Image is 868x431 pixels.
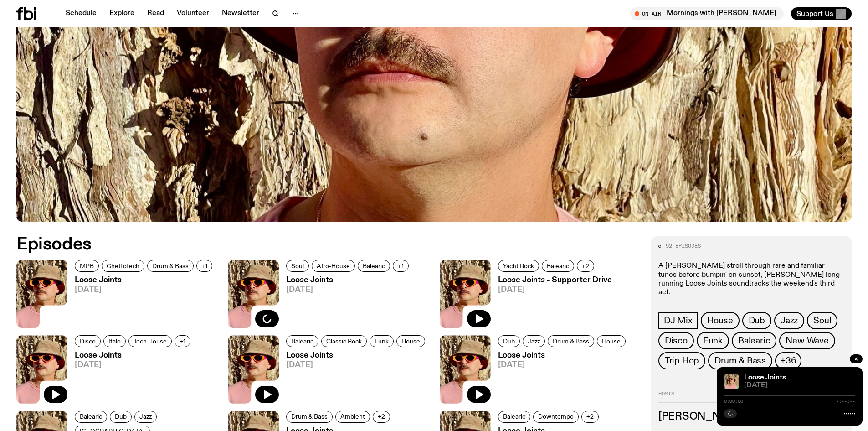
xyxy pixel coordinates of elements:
a: Funk [370,335,394,347]
a: House [597,335,626,347]
a: DJ Mix [658,312,698,329]
a: Yacht Rock [498,260,539,272]
span: Afro-House [317,262,350,269]
span: Drum & Bass [714,356,766,366]
a: Drum & Bass [286,411,333,423]
span: +1 [398,262,404,269]
a: Loose Joints [744,374,786,381]
img: Tyson stands in front of a paperbark tree wearing orange sunglasses, a suede bucket hat and a pin... [440,260,491,328]
h2: Episodes [16,236,570,253]
a: Ghettotech [102,260,144,272]
button: +2 [577,260,594,272]
span: House [602,338,621,345]
span: Classic Rock [326,338,362,345]
button: +2 [581,411,599,423]
a: Dub [742,312,771,329]
span: Support Us [796,10,833,18]
a: Loose Joints[DATE] [491,352,628,403]
a: Dub [498,335,520,347]
span: Yacht Rock [503,262,534,269]
span: Balearic [547,262,569,269]
span: Italo [108,338,121,345]
button: +36 [775,352,801,369]
img: Tyson stands in front of a paperbark tree wearing orange sunglasses, a suede bucket hat and a pin... [440,335,491,403]
span: 92 episodes [666,244,701,249]
span: Funk [703,336,723,346]
span: Soul [291,262,304,269]
h3: Loose Joints [286,276,411,284]
a: Schedule [60,7,102,20]
button: +1 [393,260,409,272]
span: Balearic [363,262,385,269]
a: Soul [807,312,837,329]
span: Drum & Bass [291,413,328,420]
h3: Loose Joints [75,352,193,359]
span: Tech House [134,338,167,345]
span: Disco [80,338,96,345]
span: Trip Hop [665,356,699,366]
span: +1 [180,338,185,345]
h3: Loose Joints - Supporter Drive [498,276,612,284]
span: Balearic [503,413,525,420]
a: Disco [75,335,101,347]
img: Tyson stands in front of a paperbark tree wearing orange sunglasses, a suede bucket hat and a pin... [724,374,739,389]
a: Jazz [774,312,804,329]
span: Balearic [291,338,313,345]
a: Balearic [498,411,530,423]
span: [DATE] [744,382,855,389]
a: Balearic [75,411,107,423]
span: Drum & Bass [152,262,189,269]
a: Ambient [335,411,370,423]
h3: [PERSON_NAME] [658,412,844,422]
span: [DATE] [75,361,193,369]
h3: Loose Joints [286,352,428,359]
span: MPB [80,262,94,269]
span: +36 [781,356,796,366]
span: 0:00:00 [724,399,743,404]
a: Italo [103,335,126,347]
h3: Loose Joints [75,276,215,284]
span: House [401,338,420,345]
a: Newsletter [216,7,265,20]
a: Loose Joints[DATE] [279,352,428,403]
span: [DATE] [498,361,628,369]
span: [DATE] [75,286,215,294]
p: A [PERSON_NAME] stroll through rare and familiar tunes before bumpin' on sunset, [PERSON_NAME] lo... [658,262,844,297]
span: Jazz [139,413,152,420]
img: Tyson stands in front of a paperbark tree wearing orange sunglasses, a suede bucket hat and a pin... [228,335,279,403]
span: +2 [586,413,594,420]
span: +2 [378,413,385,420]
span: [DATE] [286,361,428,369]
a: Dub [110,411,132,423]
a: Balearic [286,335,318,347]
a: Trip Hop [658,352,705,369]
span: Funk [375,338,389,345]
h2: Hosts [658,391,844,402]
a: Soul [286,260,309,272]
a: Loose Joints[DATE] [67,352,193,403]
a: Explore [104,7,140,20]
span: Downtempo [538,413,574,420]
span: Jazz [781,316,798,326]
a: Funk [697,332,729,349]
span: -:--:-- [836,399,855,404]
a: Loose Joints[DATE] [279,276,411,328]
a: Classic Rock [321,335,367,347]
a: MPB [75,260,99,272]
span: [DATE] [498,286,612,294]
span: New Wave [786,336,828,346]
span: Jazz [528,338,540,345]
a: Jazz [523,335,545,347]
a: Balearic [542,260,574,272]
a: Balearic [358,260,390,272]
span: +1 [201,262,207,269]
img: Tyson stands in front of a paperbark tree wearing orange sunglasses, a suede bucket hat and a pin... [16,260,67,328]
a: Tech House [128,335,172,347]
img: Tyson stands in front of a paperbark tree wearing orange sunglasses, a suede bucket hat and a pin... [16,335,67,403]
button: +1 [175,335,190,347]
span: Dub [503,338,515,345]
span: Balearic [738,336,770,346]
a: Drum & Bass [548,335,594,347]
span: Disco [665,336,688,346]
